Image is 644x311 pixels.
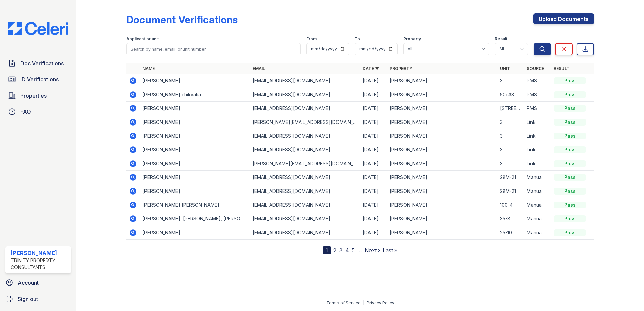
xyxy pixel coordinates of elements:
td: [PERSON_NAME] [387,157,497,171]
td: [EMAIL_ADDRESS][DOMAIN_NAME] [250,198,360,212]
td: PMS [524,102,551,115]
td: [EMAIL_ADDRESS][DOMAIN_NAME] [250,184,360,198]
td: PMS [524,74,551,88]
td: [PERSON_NAME] [140,226,250,240]
label: To [355,36,360,42]
label: Applicant or unit [126,36,159,42]
td: 100-4 [497,198,524,212]
td: 3 [497,74,524,88]
td: 35-8 [497,212,524,226]
a: Result [554,66,570,71]
td: Manual [524,226,551,240]
td: PMS [524,88,551,102]
label: From [306,36,317,42]
a: Account [3,276,74,289]
td: [PERSON_NAME] [387,184,497,198]
div: Pass [554,105,586,112]
td: [PERSON_NAME] [387,102,497,115]
div: Pass [554,174,586,181]
td: [PERSON_NAME] [387,88,497,102]
a: 5 [352,247,355,254]
div: Pass [554,202,586,208]
span: FAQ [20,108,31,116]
div: Pass [554,146,586,153]
td: [EMAIL_ADDRESS][DOMAIN_NAME] [250,129,360,143]
span: Sign out [18,295,38,303]
td: [EMAIL_ADDRESS][DOMAIN_NAME] [250,171,360,184]
td: Link [524,143,551,157]
td: [PERSON_NAME] [387,198,497,212]
td: 3 [497,143,524,157]
td: [PERSON_NAME] [140,129,250,143]
td: Link [524,157,551,171]
a: Date ▼ [363,66,379,71]
td: [PERSON_NAME] [387,226,497,240]
td: [DATE] [360,157,387,171]
span: Properties [20,92,47,100]
a: Unit [500,66,510,71]
td: Manual [524,184,551,198]
td: [PERSON_NAME] [387,143,497,157]
div: Pass [554,119,586,126]
td: 3 [497,115,524,129]
a: ID Verifications [5,73,71,86]
td: [DATE] [360,115,387,129]
a: Name [142,66,155,71]
label: Result [495,36,507,42]
td: Manual [524,198,551,212]
td: [PERSON_NAME] [140,143,250,157]
div: Pass [554,77,586,84]
td: [DATE] [360,171,387,184]
div: Pass [554,215,586,222]
td: [DATE] [360,129,387,143]
td: [EMAIL_ADDRESS][DOMAIN_NAME] [250,102,360,115]
td: [EMAIL_ADDRESS][DOMAIN_NAME] [250,88,360,102]
div: Pass [554,188,586,195]
td: [EMAIL_ADDRESS][DOMAIN_NAME] [250,143,360,157]
td: 3 [497,157,524,171]
a: Doc Verifications [5,57,71,70]
input: Search by name, email, or unit number [126,43,301,55]
span: Doc Verifications [20,59,64,67]
td: Link [524,115,551,129]
a: Email [253,66,265,71]
td: [DATE] [360,74,387,88]
td: 3 [497,129,524,143]
td: [DATE] [360,212,387,226]
td: Manual [524,212,551,226]
td: [EMAIL_ADDRESS][DOMAIN_NAME] [250,212,360,226]
td: [EMAIL_ADDRESS][DOMAIN_NAME] [250,226,360,240]
td: 25-10 [497,226,524,240]
td: 50c#3 [497,88,524,102]
td: Link [524,129,551,143]
td: [PERSON_NAME][EMAIL_ADDRESS][DOMAIN_NAME] [250,157,360,171]
td: [PERSON_NAME] [140,184,250,198]
td: [PERSON_NAME] [387,129,497,143]
td: [PERSON_NAME] [PERSON_NAME] [140,198,250,212]
td: [DATE] [360,198,387,212]
div: | [363,300,364,305]
div: 1 [323,246,331,254]
td: [PERSON_NAME] [387,212,497,226]
td: [PERSON_NAME] [140,171,250,184]
img: CE_Logo_Blue-a8612792a0a2168367f1c8372b55b34899dd931a85d93a1a3d3e32e68fde9ad4.png [3,22,74,35]
td: [DATE] [360,226,387,240]
a: Sign out [3,292,74,306]
div: [PERSON_NAME] [11,249,68,257]
a: Terms of Service [326,300,361,305]
div: Pass [554,91,586,98]
td: [PERSON_NAME] [387,74,497,88]
td: [PERSON_NAME] [387,171,497,184]
div: Pass [554,229,586,236]
a: Privacy Policy [367,300,394,305]
span: … [357,246,362,254]
td: Manual [524,171,551,184]
div: Pass [554,133,586,139]
a: Properties [5,89,71,102]
td: [DATE] [360,88,387,102]
span: Account [18,279,39,287]
td: [PERSON_NAME] [140,115,250,129]
a: 3 [339,247,343,254]
td: 28M-21 [497,184,524,198]
td: [STREET_ADDRESS] [497,102,524,115]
